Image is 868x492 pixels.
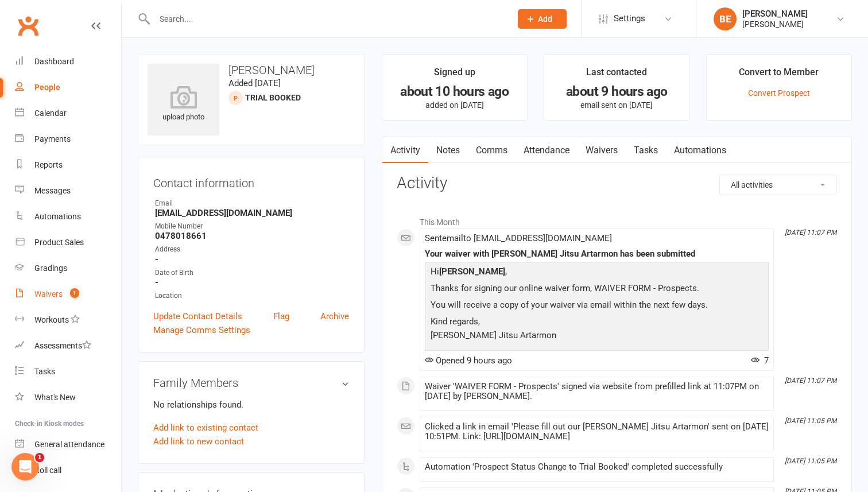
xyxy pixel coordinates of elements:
[151,11,503,27] input: Search...
[15,458,121,483] a: Roll call
[15,49,121,75] a: Dashboard
[518,9,567,29] button: Add
[153,323,250,337] a: Manage Comms Settings
[555,100,679,110] p: email sent on [DATE]
[153,398,349,412] p: No relationships found.
[614,6,645,32] span: Settings
[785,377,836,385] i: [DATE] 11:07 PM
[34,315,69,324] div: Workouts
[35,453,44,462] span: 1
[155,221,349,232] div: Mobile Number
[15,432,121,458] a: General attendance kiosk mode
[14,11,42,40] a: Clubworx
[155,268,349,278] div: Date of Birth
[153,421,258,435] a: Add link to existing contact
[555,86,679,98] div: about 9 hours ago
[228,78,281,88] time: Added [DATE]
[626,137,666,164] a: Tasks
[15,359,121,385] a: Tasks
[434,65,475,86] div: Signed up
[785,457,836,465] i: [DATE] 11:05 PM
[34,367,55,376] div: Tasks
[714,7,737,30] div: BE
[397,175,837,192] h3: Activity
[34,186,71,195] div: Messages
[153,377,349,389] h3: Family Members
[34,212,81,221] div: Automations
[397,210,837,228] li: This Month
[578,137,626,164] a: Waivers
[15,230,121,255] a: Product Sales
[70,288,79,298] span: 1
[15,333,121,359] a: Assessments
[34,109,67,118] div: Calendar
[34,57,74,66] div: Dashboard
[751,355,769,366] span: 7
[34,466,61,475] div: Roll call
[15,126,121,152] a: Payments
[34,83,60,92] div: People
[15,281,121,307] a: Waivers 1
[468,137,516,164] a: Comms
[153,172,349,189] h3: Contact information
[425,355,512,366] span: Opened 9 hours ago
[785,417,836,425] i: [DATE] 11:05 PM
[273,309,289,323] a: Flag
[15,255,121,281] a: Gradings
[34,393,76,402] div: What's New
[34,160,63,169] div: Reports
[320,309,349,323] a: Archive
[425,233,612,243] span: Sent email to [EMAIL_ADDRESS][DOMAIN_NAME]
[425,249,769,259] div: Your waiver with [PERSON_NAME] Jitsu Artarmon has been submitted
[155,231,349,241] strong: 0478018661
[425,422,769,441] div: Clicked a link in email 'Please fill out our [PERSON_NAME] Jitsu Artarmon' sent on [DATE] 10:51PM...
[785,228,836,237] i: [DATE] 11:07 PM
[393,86,517,98] div: about 10 hours ago
[666,137,734,164] a: Automations
[742,9,808,19] div: [PERSON_NAME]
[428,137,468,164] a: Notes
[428,298,766,315] p: You will receive a copy of your waiver via email within the next few days.
[34,264,67,273] div: Gradings
[742,19,808,29] div: [PERSON_NAME]
[428,315,766,345] p: Kind regards, [PERSON_NAME] Jitsu Artarmon
[393,100,517,110] p: added on [DATE]
[155,244,349,255] div: Address
[153,435,244,448] a: Add link to new contact
[15,385,121,410] a: What's New
[15,178,121,204] a: Messages
[34,289,63,299] div: Waivers
[155,254,349,265] strong: -
[34,238,84,247] div: Product Sales
[439,266,505,277] strong: [PERSON_NAME]
[155,198,349,209] div: Email
[516,137,578,164] a: Attendance
[382,137,428,164] a: Activity
[11,453,39,481] iframe: Intercom live chat
[148,86,219,123] div: upload photo
[538,14,552,24] span: Add
[428,281,766,298] p: Thanks for signing our online waiver form, WAIVER FORM - Prospects.
[34,341,91,350] div: Assessments
[15,307,121,333] a: Workouts
[748,88,810,98] a: Convert Prospect
[153,309,242,323] a: Update Contact Details
[586,65,647,86] div: Last contacted
[34,134,71,144] div: Payments
[34,440,104,449] div: General attendance
[425,462,769,472] div: Automation 'Prospect Status Change to Trial Booked' completed successfully
[739,65,819,86] div: Convert to Member
[15,75,121,100] a: People
[155,277,349,288] strong: -
[155,290,349,301] div: Location
[15,152,121,178] a: Reports
[15,204,121,230] a: Automations
[428,265,766,281] p: Hi ,
[148,64,355,76] h3: [PERSON_NAME]
[155,208,349,218] strong: [EMAIL_ADDRESS][DOMAIN_NAME]
[425,382,769,401] div: Waiver 'WAIVER FORM - Prospects' signed via website from prefilled link at 11:07PM on [DATE] by [...
[245,93,301,102] span: Trial Booked
[15,100,121,126] a: Calendar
